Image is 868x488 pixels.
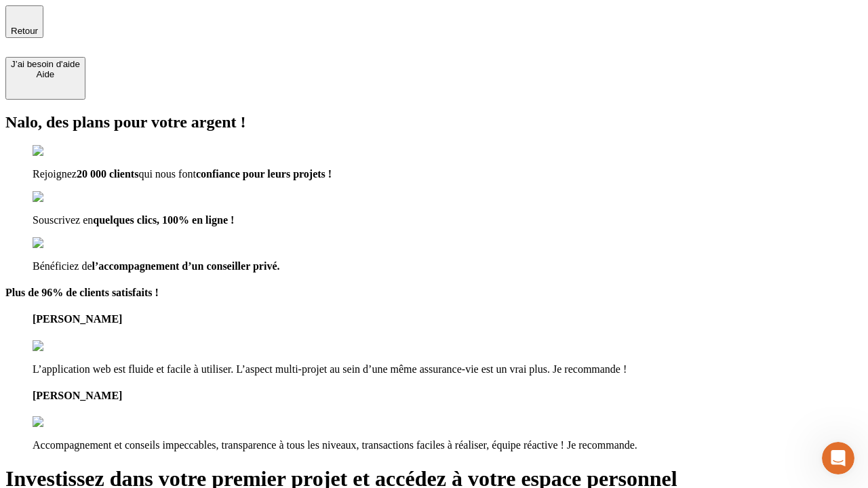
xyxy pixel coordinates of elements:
div: J’ai besoin d'aide [11,59,80,69]
img: checkmark [33,191,91,203]
span: Souscrivez en [33,214,93,226]
span: 20 000 clients [77,168,139,180]
img: checkmark [33,145,91,157]
span: qui nous font [138,168,195,180]
img: reviews stars [33,340,100,352]
iframe: Intercom live chat [822,442,854,474]
h4: Plus de 96% de clients satisfaits ! [5,287,863,299]
p: Accompagnement et conseils impeccables, transparence à tous les niveaux, transactions faciles à r... [33,439,863,451]
div: Aide [11,69,80,79]
h2: Nalo, des plans pour votre argent ! [5,113,863,131]
h4: [PERSON_NAME] [33,390,863,402]
span: quelques clics, 100% en ligne ! [93,214,234,226]
span: Rejoignez [33,168,77,180]
span: Bénéficiez de [33,260,92,272]
img: checkmark [33,237,91,249]
span: l’accompagnement d’un conseiller privé. [92,260,280,272]
p: L’application web est fluide et facile à utiliser. L’aspect multi-projet au sein d’une même assur... [33,363,863,375]
span: Retour [11,26,38,36]
span: confiance pour leurs projets ! [196,168,332,180]
img: reviews stars [33,416,100,428]
button: Retour [5,5,43,38]
h4: [PERSON_NAME] [33,313,863,325]
button: J’ai besoin d'aideAide [5,57,85,100]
